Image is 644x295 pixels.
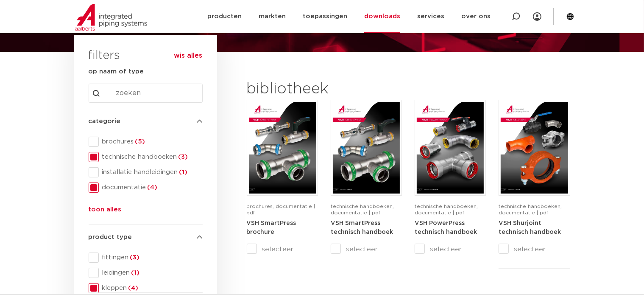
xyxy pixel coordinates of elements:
[89,253,203,263] div: fittingen(3)
[89,268,203,278] div: leidingen(1)
[89,152,203,162] div: technische handboeken(3)
[247,204,315,215] span: brochures, documentatie | pdf
[331,244,402,254] label: selecteer
[89,205,122,218] button: toon alles
[89,167,203,177] div: installatie handleidingen(1)
[99,153,203,161] span: technische handboeken
[331,204,394,215] span: technische handboeken, documentatie | pdf
[499,204,562,215] span: technische handboeken, documentatie | pdf
[499,244,570,254] label: selecteer
[89,68,144,75] strong: op naam of type
[127,285,139,291] span: (4)
[174,51,203,60] button: wis alles
[99,269,203,277] span: leidingen
[247,79,398,99] h2: bibliotheek
[177,154,188,160] span: (3)
[499,220,561,236] a: VSH Shurjoint technisch handboek
[247,220,296,236] strong: VSH SmartPress brochure
[331,220,393,236] strong: VSH SmartPress technisch handboek
[146,184,158,191] span: (4)
[99,168,203,177] span: installatie handleidingen
[415,220,477,236] a: VSH PowerPress technisch handboek
[178,169,188,175] span: (1)
[130,270,140,276] span: (1)
[415,244,486,254] label: selecteer
[333,102,400,194] img: VSH-SmartPress_A4TM_5009301_2023_2.0-EN-pdf.jpg
[89,116,203,126] h4: categorie
[134,138,145,145] span: (5)
[99,253,203,262] span: fittingen
[89,46,120,66] h3: filters
[415,204,478,215] span: technische handboeken, documentatie | pdf
[89,137,203,147] div: brochures(5)
[499,220,561,236] strong: VSH Shurjoint technisch handboek
[99,183,203,192] span: documentatie
[89,232,203,242] h4: product type
[99,138,203,146] span: brochures
[247,220,296,236] a: VSH SmartPress brochure
[331,220,393,236] a: VSH SmartPress technisch handboek
[129,254,140,261] span: (3)
[501,102,568,194] img: VSH-Shurjoint_A4TM_5008731_2024_3.0_EN-pdf.jpg
[99,284,203,292] span: kleppen
[417,102,484,194] img: VSH-PowerPress_A4TM_5008817_2024_3.1_NL-pdf.jpg
[249,102,316,194] img: VSH-SmartPress_A4Brochure-5008016-2023_2.0_NL-pdf.jpg
[415,220,477,236] strong: VSH PowerPress technisch handboek
[247,244,318,254] label: selecteer
[89,183,203,193] div: documentatie(4)
[89,283,203,293] div: kleppen(4)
